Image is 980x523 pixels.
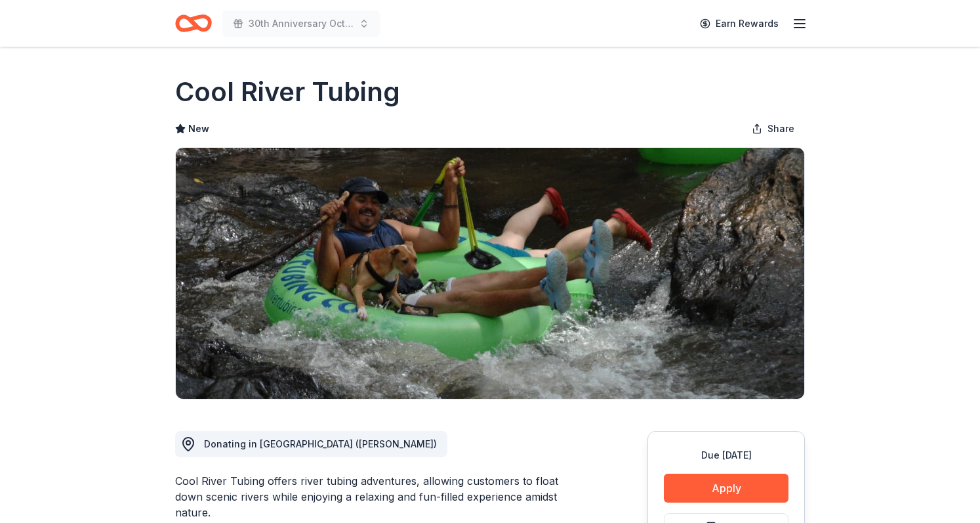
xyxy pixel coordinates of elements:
span: 30th Anniversary Octoberfest for a Cause [249,16,354,32]
button: 30th Anniversary Octoberfest for a Cause [222,11,380,37]
span: Donating in [GEOGRAPHIC_DATA] ([PERSON_NAME]) [204,438,437,449]
img: Image for Cool River Tubing [176,148,804,399]
button: Apply [664,474,788,503]
div: Cool River Tubing offers river tubing adventures, allowing customers to float down scenic rivers ... [175,473,584,520]
button: Share [741,116,805,142]
a: Home [175,8,212,39]
a: Earn Rewards [692,12,786,35]
h1: Cool River Tubing [175,74,400,110]
div: Due [DATE] [664,447,788,463]
span: Share [767,121,794,137]
span: New [188,121,209,137]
